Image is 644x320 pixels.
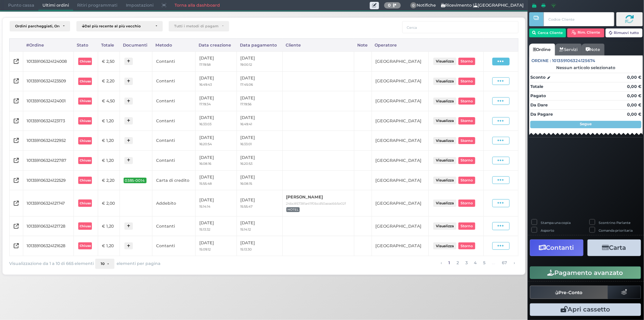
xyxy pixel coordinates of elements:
[458,78,475,85] button: Storno
[38,0,73,11] span: Ultimi ordini
[80,244,91,248] b: Chiuso
[23,71,73,91] td: 101359106324123509
[152,71,196,91] td: Contanti
[458,117,475,124] button: Storno
[446,259,452,267] a: alla pagina 1
[606,28,643,37] button: Rimuovi tutto
[4,0,38,11] span: Punto cassa
[438,259,444,267] a: pagina precedente
[240,247,252,251] small: 15:13:30
[80,139,91,143] b: Chiuso
[372,91,428,111] td: [GEOGRAPHIC_DATA]
[529,28,566,37] button: Cerca Cliente
[80,119,91,123] b: Chiuso
[458,222,475,229] button: Storno
[237,190,282,216] td: [DATE]
[237,91,282,111] td: [DATE]
[152,91,196,111] td: Contanti
[372,190,428,216] td: [GEOGRAPHIC_DATA]
[10,21,70,31] button: Ordini parcheggiati, Ordini aperti, Ordini chiusi
[433,157,456,164] button: Visualizza
[98,151,120,171] td: € 1,20
[124,178,147,183] span: 0385-0014
[237,131,282,151] td: [DATE]
[237,216,282,236] td: [DATE]
[433,242,456,249] button: Visualizza
[152,190,196,216] td: Addebito
[500,259,509,267] a: alla pagina 67
[237,236,282,256] td: [DATE]
[458,157,475,164] button: Storno
[286,207,300,212] span: HOTEL
[627,84,641,89] strong: 0,00 €
[98,190,120,216] td: € 2,00
[199,161,211,166] small: 16:08:16
[80,201,91,205] b: Chiuso
[240,62,252,67] small: 19:00:12
[237,170,282,190] td: [DATE]
[354,39,372,51] div: Note
[237,39,282,51] div: Data pagamento
[199,142,212,146] small: 16:20:54
[372,216,428,236] td: [GEOGRAPHIC_DATA]
[433,137,456,144] button: Visualizza
[120,39,152,51] div: Documenti
[544,12,614,26] input: Codice Cliente
[372,131,428,151] td: [GEOGRAPHIC_DATA]
[529,44,555,55] a: Ordine
[199,82,212,86] small: 16:49:43
[372,39,428,51] div: Operatore
[98,51,120,71] td: € 2,50
[23,91,73,111] td: 101359106324124001
[23,190,73,216] td: 101359106324121747
[80,79,91,83] b: Chiuso
[98,39,120,51] div: Totale
[454,259,461,267] a: alla pagina 2
[74,39,98,51] div: Stato
[196,190,237,216] td: [DATE]
[627,93,641,98] strong: 0,00 €
[530,93,546,98] strong: Pagato
[76,21,163,31] button: Dal più recente al più vecchio
[240,82,253,86] small: 17:45:06
[196,39,237,51] div: Data creazione
[240,181,252,185] small: 16:08:15
[240,102,251,106] small: 17:19:56
[627,75,641,80] strong: 0,00 €
[388,3,391,8] b: 0
[458,137,475,144] button: Storno
[530,303,641,316] button: Apri cassetto
[199,227,210,231] small: 15:13:32
[458,58,475,65] button: Storno
[283,39,354,51] div: Cliente
[23,151,73,171] td: 101359106324122787
[152,111,196,131] td: Contanti
[240,122,252,126] small: 16:49:41
[80,59,91,63] b: Chiuso
[286,201,346,205] small: 24bc857381a411f0bcd50aeaebb5e02f
[80,99,91,103] b: Chiuso
[582,44,604,55] a: Note
[23,236,73,256] td: 101359106324121628
[152,170,196,190] td: Carta di credito
[458,200,475,207] button: Storno
[567,28,605,37] button: Rim. Cliente
[372,170,428,190] td: [GEOGRAPHIC_DATA]
[122,0,158,11] span: Impostazioni
[196,51,237,71] td: [DATE]
[530,266,641,279] button: Pagamento avanzato
[458,98,475,105] button: Storno
[98,91,120,111] td: € 4,50
[23,111,73,131] td: 101359106324123173
[541,220,571,225] label: Stampa una copia
[80,178,91,182] b: Chiuso
[98,216,120,236] td: € 1,20
[196,111,237,131] td: [DATE]
[402,21,519,33] input: Cerca
[199,204,210,208] small: 15:14:14
[199,122,211,126] small: 16:33:03
[15,24,59,28] div: Ordini parcheggiati, Ordini aperti, Ordini chiusi
[433,98,456,105] button: Visualizza
[98,170,120,190] td: € 2,20
[23,39,73,51] div: #Ordine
